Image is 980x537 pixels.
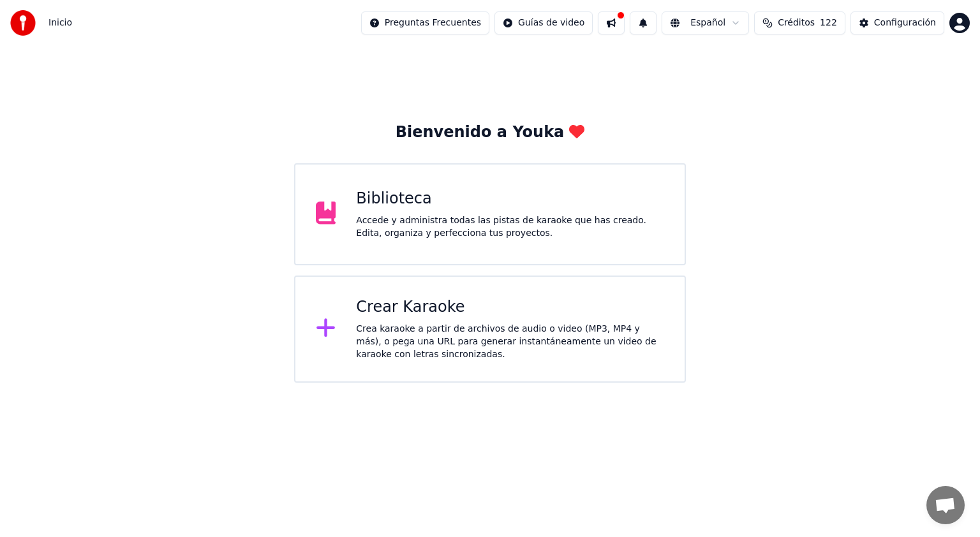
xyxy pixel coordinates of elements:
nav: breadcrumb [48,17,72,29]
a: Chat abierto [926,486,965,524]
span: 122 [820,17,837,29]
button: Créditos122 [754,11,845,34]
div: Biblioteca [356,189,664,209]
button: Guías de video [494,11,593,34]
button: Configuración [850,11,944,34]
img: youka [10,10,36,36]
div: Bienvenido a Youka [396,122,585,143]
div: Crea karaoke a partir de archivos de audio o video (MP3, MP4 y más), o pega una URL para generar ... [356,323,664,361]
span: Créditos [778,17,815,29]
button: Preguntas Frecuentes [361,11,489,34]
span: Inicio [48,17,72,29]
div: Configuración [874,17,936,29]
div: Crear Karaoke [356,297,664,318]
div: Accede y administra todas las pistas de karaoke que has creado. Edita, organiza y perfecciona tus... [356,214,664,240]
